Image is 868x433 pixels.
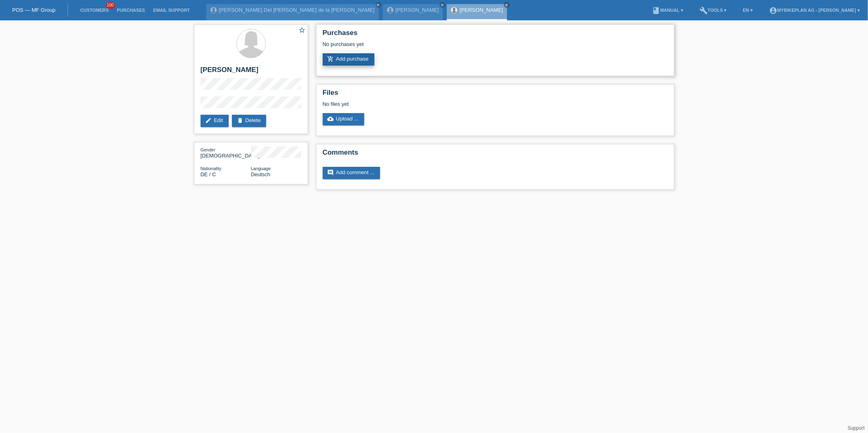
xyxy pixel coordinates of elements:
[648,8,687,13] a: bookManual ▾
[201,147,251,159] div: [DEMOGRAPHIC_DATA]
[323,41,668,53] div: No purchases yet
[201,66,302,78] h2: [PERSON_NAME]
[504,2,509,8] a: close
[739,8,757,13] a: EN ▾
[201,147,216,152] span: Gender
[328,169,334,176] i: comment
[376,2,381,8] a: close
[106,2,116,9] span: 100
[237,117,243,124] i: delete
[12,7,55,13] a: POS — MF Group
[323,53,374,66] a: add_shopping_cartAdd purchase
[700,7,708,15] i: build
[323,29,668,41] h2: Purchases
[323,113,365,125] a: cloud_uploadUpload ...
[695,8,731,13] a: buildTools ▾
[376,3,380,7] i: close
[232,115,267,127] a: deleteDelete
[396,7,439,13] a: [PERSON_NAME]
[206,117,212,124] i: edit
[299,26,306,34] i: star_border
[769,7,777,15] i: account_circle
[299,26,306,35] a: star_border
[149,8,194,13] a: Email Support
[323,167,380,179] a: commentAdd comment ...
[848,425,865,431] a: Support
[765,8,864,13] a: account_circleMybikeplan AG - [PERSON_NAME] ▾
[505,3,509,7] i: close
[201,115,229,127] a: editEdit
[328,56,334,62] i: add_shopping_cart
[76,8,113,13] a: Customers
[440,3,444,7] i: close
[323,101,571,107] div: No files yet
[323,89,668,101] h2: Files
[201,171,216,177] span: Germany / C / 01.10.2000
[219,7,375,13] a: [PERSON_NAME] Del [PERSON_NAME] de la [PERSON_NAME]
[652,7,660,15] i: book
[251,166,271,171] span: Language
[459,7,503,13] a: [PERSON_NAME]
[113,8,149,13] a: Purchases
[328,116,334,122] i: cloud_upload
[323,149,668,161] h2: Comments
[201,166,221,171] span: Nationality
[439,2,445,8] a: close
[251,171,271,177] span: Deutsch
